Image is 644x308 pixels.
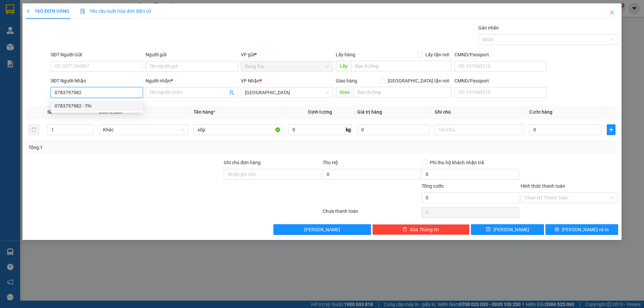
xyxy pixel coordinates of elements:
[486,227,491,232] span: save
[336,87,354,98] span: Giao
[322,207,421,219] div: Chưa thanh toán
[435,124,524,135] input: Ghi Chú
[336,78,357,83] span: Giao hàng
[323,160,338,165] span: Thu Hộ
[29,124,39,135] button: delete
[372,224,470,235] button: deleteXóa Thông tin
[478,25,499,30] label: Gán nhãn
[29,144,249,151] div: Tổng: 1
[603,3,622,22] button: Close
[194,109,215,115] span: Tên hàng
[245,61,329,71] span: Bang Tra
[402,227,407,232] span: delete
[103,125,184,135] span: Khác
[51,77,143,84] div: SĐT Người Nhận
[51,51,143,58] div: SĐT Người Gửi
[241,51,333,58] div: VP gửi
[241,78,260,83] span: VP Nhận
[454,51,547,58] div: CMND/Passport
[357,109,382,115] span: Giá trị hàng
[545,224,618,235] button: printer[PERSON_NAME] và In
[562,226,609,233] span: [PERSON_NAME] và In
[26,8,69,14] span: TẠO ĐƠN HÀNG
[607,124,615,135] button: plus
[51,101,143,111] div: 0783797982 - Thi
[146,51,238,58] div: Người gửi
[345,124,352,135] span: kg
[554,227,559,232] span: printer
[336,61,351,71] span: Lấy
[47,109,53,115] span: SL
[224,160,261,165] label: Ghi chú đơn hàng
[224,169,321,180] input: Ghi chú đơn hàng
[146,77,238,84] div: Người nhận
[471,224,544,235] button: save[PERSON_NAME]
[493,226,529,233] span: [PERSON_NAME]
[410,226,439,233] span: Xóa Thông tin
[273,224,371,235] button: [PERSON_NAME]
[336,52,355,57] span: Lấy hàng
[351,61,452,71] input: Dọc đường
[427,159,487,166] span: Phí thu hộ khách nhận trả
[194,124,283,135] input: VD: Bàn, Ghế
[454,77,547,84] div: CMND/Passport
[80,9,86,14] img: icon
[55,102,139,110] div: 0783797982 - Thi
[229,90,234,95] span: user-add
[26,9,31,13] span: plus
[609,10,615,15] span: close
[357,124,429,135] input: 0
[245,87,329,98] span: Sài Gòn
[423,51,452,58] span: Lấy tận nơi
[607,127,615,132] span: plus
[385,77,452,84] span: [GEOGRAPHIC_DATA] tận nơi
[304,226,340,233] span: [PERSON_NAME]
[354,87,452,98] input: Dọc đường
[521,183,565,189] label: Hình thức thanh toán
[422,183,444,189] span: Tổng cước
[529,109,552,115] span: Cước hàng
[432,106,527,119] th: Ghi chú
[308,109,332,115] span: Định lượng
[80,8,151,14] span: Yêu cầu xuất hóa đơn điện tử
